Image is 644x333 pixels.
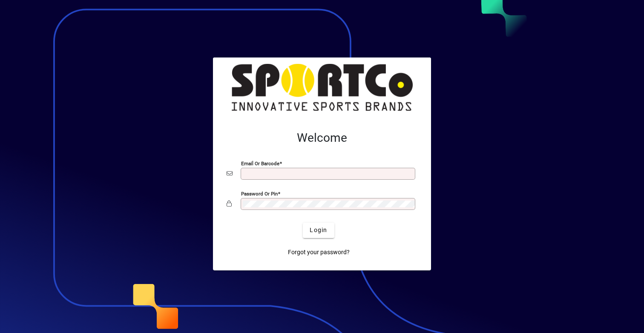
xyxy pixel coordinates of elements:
mat-label: Password or Pin [241,190,278,196]
span: Forgot your password? [288,248,350,257]
button: Login [303,223,334,238]
mat-label: Email or Barcode [241,160,279,166]
a: Forgot your password? [285,245,353,260]
span: Login [310,226,327,235]
h2: Welcome [227,131,417,145]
